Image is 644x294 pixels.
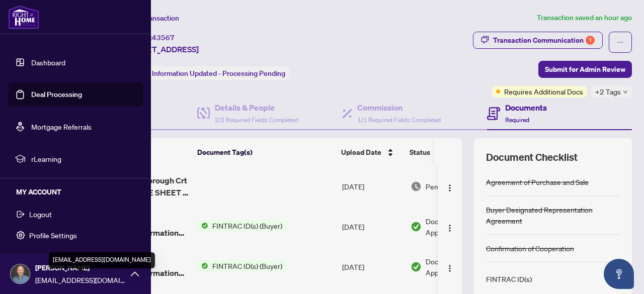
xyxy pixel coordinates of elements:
[486,243,574,254] div: Confirmation of Cooperation
[338,166,407,207] td: [DATE]
[623,89,628,94] span: down
[197,220,208,231] img: Status Icon
[411,181,422,192] img: Document Status
[446,184,454,192] img: Logo
[426,216,488,238] span: Document Approved
[125,14,179,23] span: View Transaction
[545,61,625,77] span: Submit for Admin Review
[357,102,441,114] h4: Commission
[8,5,39,29] img: logo
[31,153,136,164] span: rLearning
[473,32,603,49] button: Transaction Communication1
[486,150,578,164] span: Document Checklist
[446,224,454,232] img: Logo
[197,260,208,271] img: Status Icon
[341,147,381,158] span: Upload Date
[426,181,476,192] span: Pending Review
[442,178,458,194] button: Logo
[49,252,155,268] div: [EMAIL_ADDRESS][DOMAIN_NAME]
[125,43,199,55] span: [STREET_ADDRESS]
[538,61,632,78] button: Submit for Admin Review
[410,147,430,158] span: Status
[31,90,82,99] a: Deal Processing
[442,259,458,275] button: Logo
[486,273,532,284] div: FINTRAC ID(s)
[504,86,583,97] span: Requires Additional Docs
[617,39,624,46] span: ellipsis
[208,220,286,231] span: FINTRAC ID(s) (Buyer)
[486,176,589,187] div: Agreement of Purchase and Sale
[16,186,143,198] h5: MY ACCOUNT
[215,116,298,124] span: 2/2 Required Fields Completed
[152,69,285,78] span: Information Updated - Processing Pending
[426,256,488,278] span: Document Approved
[411,261,422,272] img: Document Status
[505,102,547,114] h4: Documents
[193,138,337,166] th: Document Tag(s)
[411,221,422,232] img: Document Status
[197,260,286,271] button: Status IconFINTRAC ID(s) (Buyer)
[442,219,458,235] button: Logo
[537,12,632,24] article: Transaction saved an hour ago
[8,206,143,223] button: Logout
[208,260,286,271] span: FINTRAC ID(s) (Buyer)
[604,259,634,289] button: Open asap
[595,86,621,97] span: +2 Tags
[406,138,491,166] th: Status
[35,274,126,285] span: [EMAIL_ADDRESS][DOMAIN_NAME]
[493,32,595,48] div: Transaction Communication
[486,204,620,226] div: Buyer Designated Representation Agreement
[586,36,595,45] div: 1
[505,116,529,124] span: Required
[31,122,92,131] a: Mortgage Referrals
[338,207,407,247] td: [DATE]
[8,227,143,244] button: Profile Settings
[197,220,286,231] button: Status IconFINTRAC ID(s) (Buyer)
[31,58,65,67] a: Dashboard
[215,102,298,114] h4: Details & People
[337,138,406,166] th: Upload Date
[338,247,407,287] td: [DATE]
[29,206,52,222] span: Logout
[446,264,454,272] img: Logo
[357,116,441,124] span: 1/1 Required Fields Completed
[35,262,126,273] span: [PERSON_NAME]
[125,66,289,80] div: Status:
[29,227,77,243] span: Profile Settings
[152,33,175,42] span: 43567
[11,264,30,283] img: Profile Icon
